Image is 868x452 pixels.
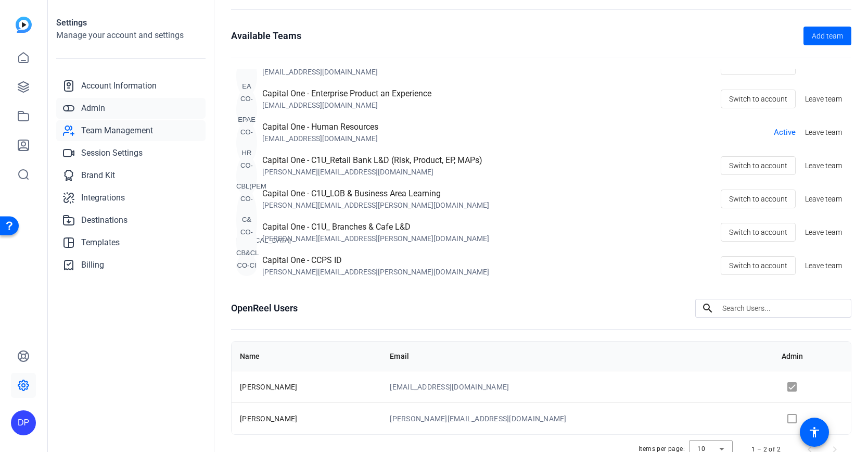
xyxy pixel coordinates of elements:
button: Add team [803,27,851,45]
div: [PERSON_NAME][EMAIL_ADDRESS][DOMAIN_NAME] [262,167,482,177]
th: Email [381,342,773,371]
td: [EMAIL_ADDRESS][DOMAIN_NAME] [381,371,773,403]
div: [PERSON_NAME][EMAIL_ADDRESS][PERSON_NAME][DOMAIN_NAME] [262,200,489,210]
div: [EMAIL_ADDRESS][DOMAIN_NAME] [262,100,431,110]
button: Switch to account [721,223,796,242]
span: Switch to account [729,156,787,175]
div: [EMAIL_ADDRESS][DOMAIN_NAME] [262,133,378,144]
span: Billing [81,259,104,271]
div: CO-CI [236,255,257,276]
div: CO-C&[MEDICAL_DATA] [236,189,257,251]
button: Leave team [801,56,846,75]
span: Brand Kit [81,169,115,182]
h1: Settings [56,17,206,29]
span: Templates [81,236,120,249]
a: Session Settings [56,143,206,164]
div: CO-EA [236,55,257,97]
span: Team Management [81,124,153,137]
a: Destinations [56,210,206,231]
button: Leave team [801,256,846,275]
input: Search Users... [722,302,843,315]
span: Admin [81,102,105,115]
a: Team Management [56,120,206,141]
button: Switch to account [721,256,796,275]
th: Name [232,342,381,371]
div: CO-CBL(PEM [236,155,257,197]
span: Switch to account [729,189,787,209]
span: Session Settings [81,147,143,159]
button: Leave team [801,156,846,175]
span: Switch to account [729,256,787,275]
span: Leave team [805,127,842,138]
span: Leave team [805,194,842,205]
div: CO-HR [236,122,257,164]
div: Capital One - C1U_Retail Bank L&D (Risk, Product, EP, MAPs) [262,154,482,167]
th: Admin [773,342,851,371]
td: [PERSON_NAME][EMAIL_ADDRESS][DOMAIN_NAME] [381,403,773,434]
h2: Manage your account and settings [56,29,206,42]
mat-icon: search [695,302,720,315]
div: DP [11,410,36,435]
div: Capital One - Enterprise Product an Experience [262,87,431,100]
img: blue-gradient.svg [16,17,32,33]
span: Leave team [805,94,842,105]
a: Admin [56,98,206,119]
div: Capital One - Human Resources [262,121,378,133]
a: Templates [56,232,206,253]
div: CO-CB&CL [236,222,257,263]
button: Switch to account [721,190,796,208]
button: Switch to account [721,90,796,108]
div: Capital One - C1U_ Branches & Cafe L&D [262,221,489,233]
a: Integrations [56,187,206,208]
span: [PERSON_NAME] [240,383,297,391]
button: Leave team [801,190,846,208]
div: [EMAIL_ADDRESS][DOMAIN_NAME] [262,67,378,77]
div: [PERSON_NAME][EMAIL_ADDRESS][PERSON_NAME][DOMAIN_NAME] [262,267,489,277]
span: Active [774,127,796,139]
div: CO-EPAE [236,89,257,130]
span: Switch to account [729,222,787,242]
button: Switch to account [721,156,796,175]
span: Add team [812,31,843,42]
button: Leave team [801,223,846,242]
mat-icon: accessibility [808,426,821,438]
span: [PERSON_NAME] [240,415,297,423]
h1: OpenReel Users [231,301,298,316]
span: Leave team [805,160,842,171]
button: Leave team [801,123,846,142]
span: Integrations [81,192,125,204]
h1: Available Teams [231,29,301,43]
div: Capital One - CCPS ID [262,254,489,267]
a: Billing [56,255,206,275]
span: Leave team [805,227,842,238]
span: Leave team [805,260,842,271]
div: [PERSON_NAME][EMAIL_ADDRESS][PERSON_NAME][DOMAIN_NAME] [262,233,489,244]
a: Account Information [56,76,206,96]
span: Destinations [81,214,127,227]
button: Switch to account [721,56,796,75]
a: Brand Kit [56,165,206,186]
span: Account Information [81,80,157,92]
button: Leave team [801,90,846,108]
span: Switch to account [729,89,787,109]
div: Capital One - C1U_LOB & Business Area Learning [262,187,489,200]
